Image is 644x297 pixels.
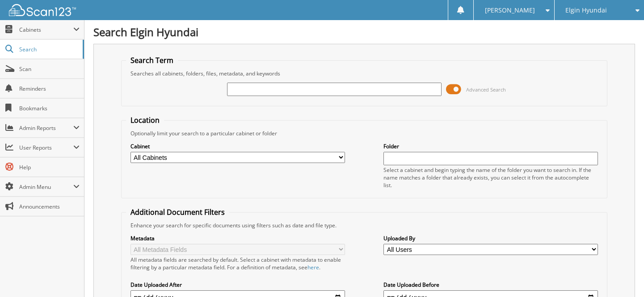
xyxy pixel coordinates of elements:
div: Enhance your search for specific documents using filters such as date and file type. [126,222,603,229]
label: Date Uploaded After [130,281,345,289]
label: Cabinet [130,142,345,150]
span: Search [19,46,78,53]
legend: Additional Document Filters [126,207,229,217]
div: Searches all cabinets, folders, files, metadata, and keywords [126,70,603,77]
div: All metadata fields are searched by default. Select a cabinet with metadata to enable filtering b... [130,256,345,271]
span: Help [19,163,80,171]
label: Metadata [130,234,345,242]
span: Announcements [19,203,80,210]
label: Uploaded By [383,234,598,242]
span: Reminders [19,85,80,92]
span: Elgin Hyundai [565,8,607,13]
label: Date Uploaded Before [383,281,598,289]
span: Admin Menu [19,183,73,191]
div: Select a cabinet and begin typing the name of the folder you want to search in. If the name match... [383,166,598,189]
h1: Search Elgin Hyundai [93,25,635,39]
span: Cabinets [19,26,73,33]
legend: Search Term [126,55,178,65]
div: Optionally limit your search to a particular cabinet or folder [126,130,603,137]
span: Scan [19,65,80,73]
iframe: Chat Widget [599,254,644,297]
span: Admin Reports [19,124,73,132]
label: Folder [383,142,598,150]
span: User Reports [19,144,73,151]
legend: Location [126,115,164,125]
span: Bookmarks [19,105,80,112]
span: [PERSON_NAME] [485,8,535,13]
img: scan123-logo-white.svg [9,4,76,16]
span: Advanced Search [466,86,506,93]
a: here [307,264,319,271]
